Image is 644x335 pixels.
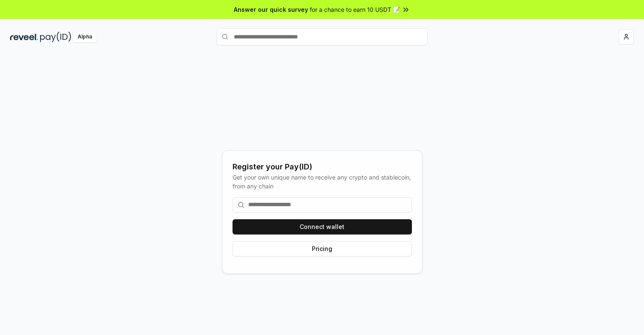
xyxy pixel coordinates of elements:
div: Alpha [73,32,97,42]
span: for a chance to earn 10 USDT 📝 [310,5,400,14]
button: Connect wallet [233,219,412,234]
div: Register your Pay(ID) [233,161,412,173]
button: Pricing [233,241,412,256]
div: Get your own unique name to receive any crypto and stablecoin, from any chain [233,173,412,191]
img: pay_id [40,32,71,42]
img: reveel_dark [10,32,38,42]
span: Answer our quick survey [234,5,308,14]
